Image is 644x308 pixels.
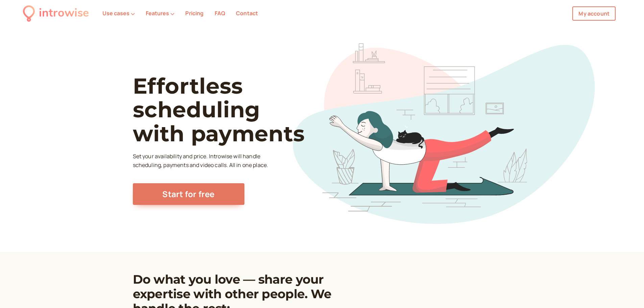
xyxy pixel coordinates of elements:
a: Contact [236,9,258,17]
a: introwise [23,4,89,23]
div: introwise [39,4,89,23]
a: Pricing [185,9,204,17]
button: Features [146,10,174,16]
p: Set your availability and price. Introwise will handle scheduling, payments and video calls. All ... [133,152,270,170]
a: Start for free [133,183,244,205]
button: Use cases [102,10,135,16]
a: FAQ [215,9,225,17]
h1: Effortless scheduling with payments [133,74,329,145]
iframe: Chat Widget [610,276,644,308]
a: My account [572,6,616,21]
